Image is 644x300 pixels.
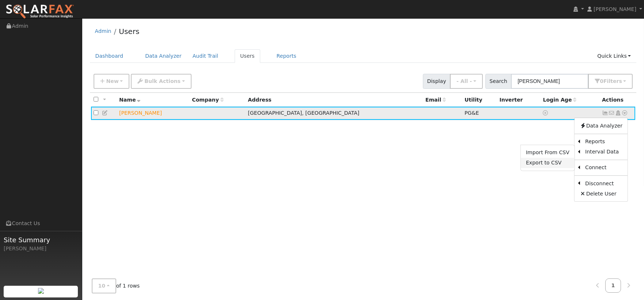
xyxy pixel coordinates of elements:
[4,235,78,245] span: Site Summary
[92,278,140,293] span: of 1 rows
[575,189,628,199] a: Delete User
[465,96,494,104] div: Utility
[543,97,576,103] span: Days since last login
[580,178,628,189] a: Disconnect
[605,278,621,293] a: 1
[5,4,74,19] img: SolarFax
[602,96,633,104] div: Actions
[615,110,621,116] a: Login As
[594,6,636,12] span: [PERSON_NAME]
[425,97,446,103] span: Email
[245,107,423,120] td: [GEOGRAPHIC_DATA], [GEOGRAPHIC_DATA]
[592,49,636,63] a: Quick Links
[140,49,187,63] a: Data Analyzer
[485,74,511,89] span: Search
[588,74,633,89] button: 0Filters
[144,78,181,84] span: Bulk Actions
[187,49,224,63] a: Audit Trail
[521,158,575,168] a: Export to CSV
[235,49,260,63] a: Users
[94,74,130,89] button: New
[192,97,223,103] span: Company name
[499,96,538,104] div: Inverter
[117,107,189,120] td: Lead
[543,110,549,116] a: No login access
[131,74,191,89] button: Bulk Actions
[423,74,450,89] span: Display
[119,27,139,36] a: Users
[119,97,141,103] span: Name
[603,78,622,84] span: Filter
[580,163,628,173] a: Connect
[609,110,615,115] i: No email address
[580,147,628,157] a: Interval Data
[580,137,628,147] a: Reports
[90,49,129,63] a: Dashboard
[106,78,118,84] span: New
[575,121,628,131] a: Data Analyzer
[4,245,78,252] div: [PERSON_NAME]
[511,74,588,89] input: Search
[92,278,116,293] button: 10
[248,96,420,104] div: Address
[38,288,44,294] img: retrieve
[619,78,622,84] span: s
[602,110,609,116] a: Show Graph
[102,110,109,116] a: Edit User
[622,109,628,117] a: Other actions
[271,49,302,63] a: Reports
[98,283,106,289] span: 10
[95,28,111,34] a: Admin
[521,148,575,158] a: Import From CSV
[450,74,483,89] button: - All -
[465,110,479,116] span: PG&E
